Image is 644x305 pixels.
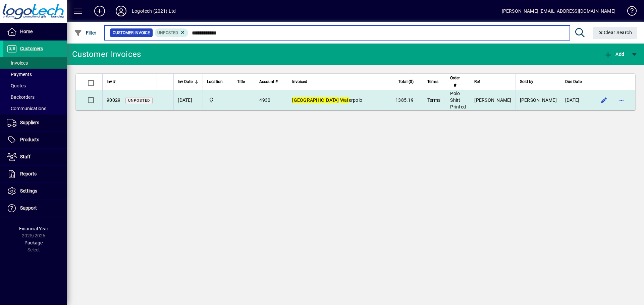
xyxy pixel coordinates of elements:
[3,132,67,148] a: Products
[157,30,178,35] span: Unposted
[427,97,440,103] span: Terms
[132,6,176,16] div: Logotech (2021) Ltd
[259,78,278,85] span: Account #
[178,78,199,85] div: Inv Date
[385,90,423,110] td: 1385.19
[3,115,67,131] a: Suppliers
[20,120,39,125] span: Suppliers
[207,96,229,104] span: Central
[520,97,557,103] span: [PERSON_NAME]
[173,90,203,110] td: [DATE]
[292,97,362,103] span: erpolo
[3,80,67,91] a: Quotes
[24,240,43,245] span: Package
[398,78,414,85] span: Total ($)
[20,46,43,51] span: Customers
[561,90,592,110] td: [DATE]
[3,149,67,165] a: Staff
[155,28,189,37] mat-chip: Customer Invoice Status: Unposted
[3,23,67,40] a: Home
[237,78,245,85] span: Title
[520,78,557,85] div: Sold by
[450,91,466,109] span: Polo Shirt Printed
[292,78,380,85] div: Invoiced
[74,30,97,35] span: Filter
[89,5,110,17] button: Add
[259,97,270,103] span: 4930
[450,74,460,89] span: Order #
[7,94,35,100] span: Backorders
[19,226,48,231] span: Financial Year
[20,188,37,194] span: Settings
[207,78,223,85] span: Location
[72,27,98,39] button: Filter
[427,78,438,85] span: Terms
[128,98,150,103] span: Unposted
[474,78,480,85] span: Ref
[20,205,37,211] span: Support
[113,29,150,36] span: Customer Invoice
[3,69,67,80] a: Payments
[3,57,67,69] a: Invoices
[602,48,626,60] button: Add
[110,5,132,17] button: Profile
[292,97,339,103] em: [GEOGRAPHIC_DATA]
[450,74,466,89] div: Order #
[520,78,533,85] span: Sold by
[20,29,33,34] span: Home
[259,78,284,85] div: Account #
[340,97,349,103] em: Wat
[7,60,28,66] span: Invoices
[107,97,120,103] span: 90029
[292,78,307,85] span: Invoiced
[7,83,26,88] span: Quotes
[616,95,627,105] button: More options
[502,6,615,16] div: [PERSON_NAME] [EMAIL_ADDRESS][DOMAIN_NAME]
[3,91,67,103] a: Backorders
[107,78,153,85] div: Inv #
[7,72,32,77] span: Payments
[474,78,511,85] div: Ref
[622,1,636,23] a: Knowledge Base
[3,200,67,217] a: Support
[474,97,511,103] span: [PERSON_NAME]
[20,171,37,176] span: Reports
[3,103,67,114] a: Communications
[598,30,632,35] span: Clear Search
[565,78,582,85] span: Due Date
[599,95,609,105] button: Edit
[20,137,39,142] span: Products
[207,78,229,85] div: Location
[389,78,420,85] div: Total ($)
[237,78,251,85] div: Title
[565,78,588,85] div: Due Date
[3,183,67,200] a: Settings
[20,154,31,159] span: Staff
[178,78,193,85] span: Inv Date
[604,52,624,57] span: Add
[7,106,46,111] span: Communications
[72,49,141,60] div: Customer Invoices
[3,166,67,182] a: Reports
[593,27,638,39] button: Clear
[107,78,115,85] span: Inv #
